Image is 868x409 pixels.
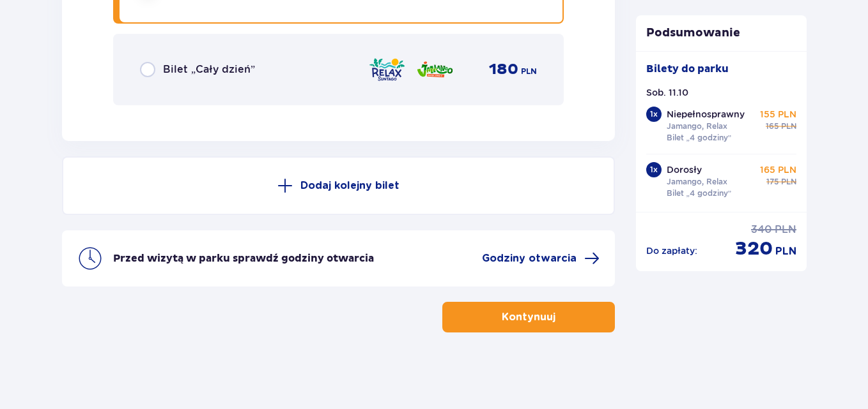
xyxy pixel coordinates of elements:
[667,176,727,188] p: Jamango, Relax
[667,188,732,199] p: Bilet „4 godziny”
[646,62,729,76] p: Bilety do parku
[646,162,662,177] div: 1 x
[636,26,807,41] p: Podsumowanie
[416,56,454,83] img: Jamango
[521,66,537,77] span: PLN
[646,244,697,257] p: Do zapłaty :
[667,121,727,132] p: Jamango, Relax
[62,156,615,215] button: Dodaj kolejny bilet
[368,56,406,83] img: Relax
[766,176,779,188] span: 175
[113,251,374,265] p: Przed wizytą w parku sprawdź godziny otwarcia
[775,244,796,258] span: PLN
[442,302,615,332] button: Kontynuuj
[775,223,796,237] span: PLN
[300,179,399,193] p: Dodaj kolejny bilet
[766,121,779,132] span: 165
[667,108,745,121] p: Niepełnosprawny
[760,163,796,176] p: 165 PLN
[646,86,688,99] p: Sob. 11.10
[502,310,555,324] p: Kontynuuj
[760,108,796,121] p: 155 PLN
[751,223,772,237] span: 340
[482,251,577,265] span: Godziny otwarcia
[163,63,255,77] span: Bilet „Cały dzień”
[482,251,600,266] a: Godziny otwarcia
[781,121,796,132] span: PLN
[646,107,662,122] div: 1 x
[735,237,773,261] span: 320
[781,176,796,188] span: PLN
[489,60,518,79] span: 180
[667,163,702,176] p: Dorosły
[667,132,732,144] p: Bilet „4 godziny”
